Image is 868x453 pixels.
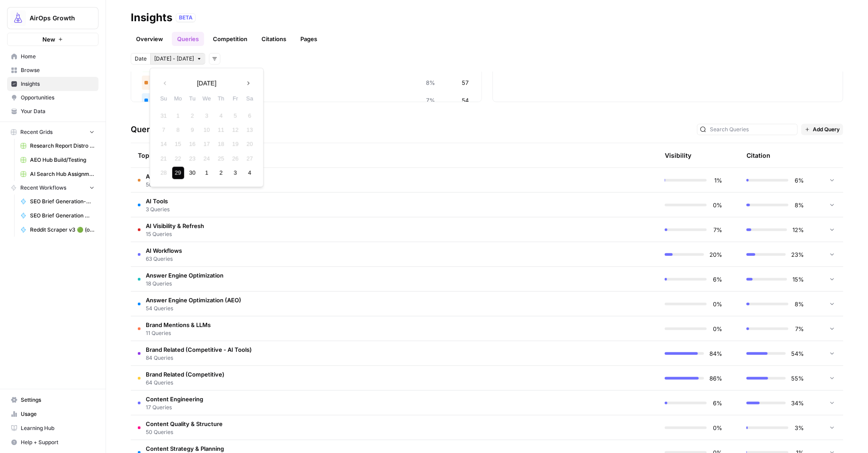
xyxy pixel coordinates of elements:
[16,167,99,181] a: AI Search Hub Assignments
[146,379,224,387] span: 64 Queries
[146,206,170,213] span: 3 Queries
[138,143,567,167] div: Topics/Queries
[186,152,198,164] div: Not available Tuesday, September 23rd, 2025
[135,55,147,63] span: Date
[172,138,184,150] div: Not available Monday, September 15th, 2025
[7,49,99,64] a: Home
[158,92,170,104] div: Su
[30,198,95,206] span: SEO Brief Generation-Q/A Format 🟡🟡
[158,167,170,179] div: Not available Sunday, September 28th, 2025
[244,92,256,104] div: Sa
[158,138,170,150] div: Not available Sunday, September 14th, 2025
[21,396,95,404] span: Settings
[7,33,99,46] button: New
[791,399,804,407] span: 34%
[426,78,436,87] span: 8%
[462,96,469,105] span: 54
[7,393,99,407] a: Settings
[244,110,256,122] div: Not available Saturday, September 6th, 2025
[146,230,204,238] span: 15 Queries
[229,167,241,179] div: Choose Friday, October 3rd, 2025
[712,399,722,407] span: 6%
[462,78,469,87] span: 57
[7,126,99,139] button: Recent Grids
[150,68,264,187] div: [DATE] - [DATE]
[146,428,223,436] span: 50 Queries
[30,14,83,23] span: AirOps Growth
[791,349,804,358] span: 54%
[146,395,203,404] span: Content Engineering
[215,110,227,122] div: Not available Thursday, September 4th, 2025
[21,94,95,102] span: Opportunities
[7,91,99,105] a: Opportunities
[158,124,170,136] div: Not available Sunday, September 7th, 2025
[30,142,95,150] span: Research Report Distro Workflows
[172,92,184,104] div: Mo
[154,55,194,63] span: [DATE] - [DATE]
[131,32,168,46] a: Overview
[146,345,252,354] span: Brand Related (Competitive - AI Tools)
[146,280,224,288] span: 18 Queries
[794,423,804,432] span: 3%
[215,138,227,150] div: Not available Thursday, September 18th, 2025
[30,170,95,178] span: AI Search Hub Assignments
[21,66,95,74] span: Browse
[7,421,99,435] a: Learning Hub
[186,138,198,150] div: Not available Tuesday, September 16th, 2025
[10,10,26,26] img: AirOps Growth Logo
[16,139,99,153] a: Research Report Distro Workflows
[244,152,256,164] div: Not available Saturday, September 27th, 2025
[244,138,256,150] div: Not available Saturday, September 20th, 2025
[712,324,722,333] span: 0%
[186,92,198,104] div: Tu
[794,324,804,333] span: 7%
[158,110,170,122] div: Not available Sunday, August 31st, 2025
[146,404,203,411] span: 17 Queries
[142,76,471,90] div: Content Visibility & AI Citations
[792,225,804,234] span: 12%
[142,93,471,107] div: Answer Engine Optimization (AEO)
[801,124,843,135] button: Add Query
[794,300,804,308] span: 8%
[146,221,204,230] span: AI Visibility & Refresh
[791,250,804,259] span: 23%
[146,197,170,206] span: AI Tools
[172,32,204,46] a: Queries
[146,320,211,329] span: Brand Mentions & LLMs
[7,407,99,421] a: Usage
[7,181,99,194] button: Recent Workflows
[665,151,691,160] div: Visibility
[131,11,172,25] div: Insights
[16,209,99,223] a: SEO Brief Generation 🟡🟡
[215,167,227,179] div: Choose Thursday, October 2nd, 2025
[30,226,95,234] span: Reddit Scraper v3 🟢 (older version)
[794,201,804,209] span: 8%
[791,374,804,383] span: 55%
[229,92,241,104] div: Fr
[7,104,99,118] a: Your Data
[131,123,161,136] h3: Queries
[244,124,256,136] div: Not available Saturday, September 13th, 2025
[156,108,257,180] div: month 2025-09
[186,110,198,122] div: Not available Tuesday, September 2nd, 2025
[426,96,436,105] span: 7%
[295,32,322,46] a: Pages
[21,438,95,446] span: Help + Support
[710,125,795,134] input: Search Queries
[709,349,722,358] span: 84%
[712,201,722,209] span: 0%
[21,53,95,61] span: Home
[172,124,184,136] div: Not available Monday, September 8th, 2025
[146,181,240,189] span: 50 Queries
[709,374,722,383] span: 86%
[172,110,184,122] div: Not available Monday, September 1st, 2025
[792,275,804,284] span: 15%
[146,246,182,255] span: AI Workflows
[201,167,212,179] div: Choose Wednesday, October 1st, 2025
[7,7,99,29] button: Workspace: AirOps Growth
[201,124,212,136] div: Not available Wednesday, September 10th, 2025
[30,156,95,164] span: AEO Hub Build/Testing
[7,63,99,77] a: Browse
[21,107,95,115] span: Your Data
[215,92,227,104] div: Th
